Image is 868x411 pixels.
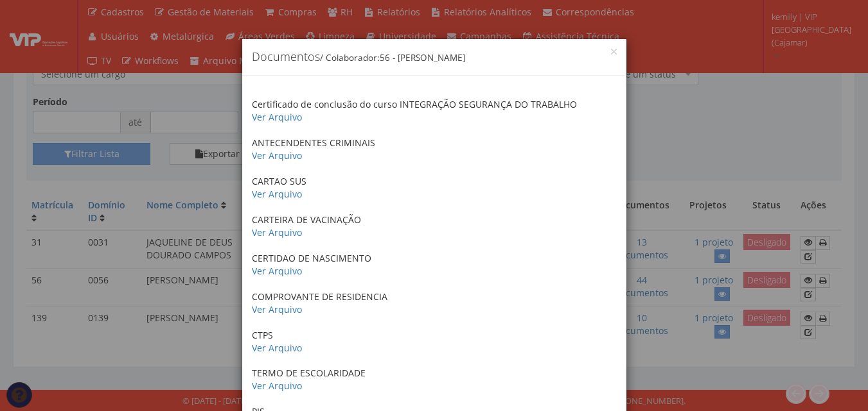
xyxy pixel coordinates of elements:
span: 56 - [PERSON_NAME] [380,52,465,63]
button: Close [611,49,617,55]
p: CARTEIRA DE VACINAÇÃO [252,214,617,239]
p: CARTAO SUS [252,175,617,201]
p: TERMO DE ESCOLARIDADE [252,367,617,392]
p: Certificado de conclusão do curso INTEGRAÇÃO SEGURANÇA DO TRABALHO [252,98,617,124]
a: Ver Arquivo [252,342,302,354]
a: Ver Arquivo [252,303,302,315]
p: CERTIDAO DE NASCIMENTO [252,252,617,278]
h4: Documentos [252,49,617,65]
a: Ver Arquivo [252,111,302,123]
a: Ver Arquivo [252,188,302,200]
small: / Colaborador: [320,52,465,63]
a: Ver Arquivo [252,226,302,239]
a: Ver Arquivo [252,380,302,392]
p: COMPROVANTE DE RESIDENCIA [252,290,617,316]
a: Ver Arquivo [252,149,302,162]
p: ANTECENDENTES CRIMINAIS [252,137,617,162]
p: CTPS [252,329,617,355]
a: Ver Arquivo [252,265,302,277]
